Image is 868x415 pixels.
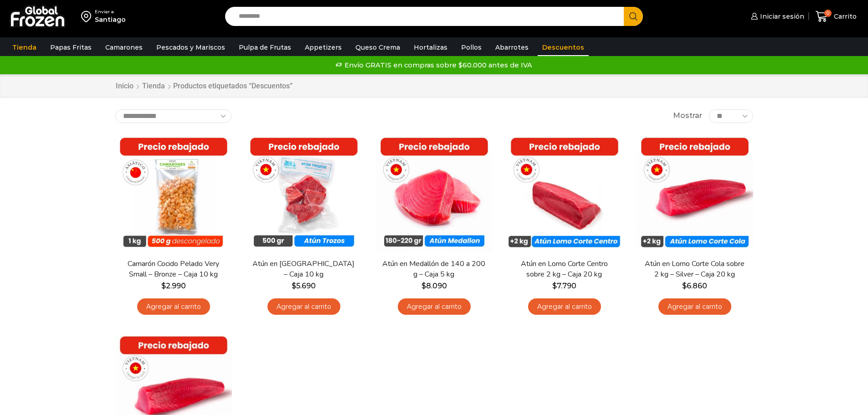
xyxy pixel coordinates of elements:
a: 0 Carrito [813,6,859,27]
a: Pulpa de Frutas [234,39,296,56]
span: $ [161,282,166,290]
span: Mostrar [673,111,702,121]
a: Pollos [457,39,486,56]
a: Tienda [142,81,165,92]
bdi: 8.090 [421,282,447,290]
a: Agregar al carrito: “Atún en Lomo Corte Cola sobre 2 kg - Silver - Caja 20 kg” [658,298,731,315]
a: Descuentos [538,39,589,56]
img: address-field-icon.svg [81,9,95,24]
bdi: 2.990 [161,282,186,290]
a: Queso Crema [351,39,405,56]
bdi: 7.790 [552,282,576,290]
a: Camarones [101,39,147,56]
a: Atún en Medallón de 140 a 200 g – Caja 5 kg [381,259,486,280]
a: Hortalizas [409,39,452,56]
button: Search button [624,7,643,26]
a: Iniciar sesión [749,7,804,26]
span: $ [421,282,426,290]
a: Camarón Cocido Pelado Very Small – Bronze – Caja 10 kg [121,259,226,280]
a: Papas Fritas [46,39,96,56]
a: Agregar al carrito: “Atún en Lomo Corte Centro sobre 2 kg - Caja 20 kg” [528,298,601,315]
a: Atún en Lomo Corte Centro sobre 2 kg – Caja 20 kg [512,259,616,280]
span: Iniciar sesión [758,12,804,21]
span: $ [682,282,687,290]
div: Enviar a [95,9,126,15]
a: Agregar al carrito: “Camarón Cocido Pelado Very Small - Bronze - Caja 10 kg” [137,298,210,315]
span: Carrito [832,12,857,21]
a: Inicio [115,81,134,92]
a: Agregar al carrito: “Atún en Medallón de 140 a 200 g - Caja 5 kg” [398,298,471,315]
bdi: 6.860 [682,282,707,290]
a: Abarrotes [491,39,533,56]
a: Atún en Lomo Corte Cola sobre 2 kg – Silver – Caja 20 kg [642,259,747,280]
a: Atún en [GEOGRAPHIC_DATA] – Caja 10 kg [251,259,356,280]
span: 0 [824,10,832,17]
a: Pescados y Mariscos [152,39,230,56]
a: Appetizers [300,39,346,56]
a: Tienda [8,39,41,56]
select: Pedido de la tienda [115,109,231,123]
bdi: 5.690 [292,282,316,290]
span: $ [552,282,557,290]
span: $ [292,282,296,290]
div: Santiago [95,15,126,24]
nav: Breadcrumb [115,81,293,92]
a: Agregar al carrito: “Atún en Trozos - Caja 10 kg” [267,298,340,315]
h1: Productos etiquetados “Descuentos” [173,82,293,90]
